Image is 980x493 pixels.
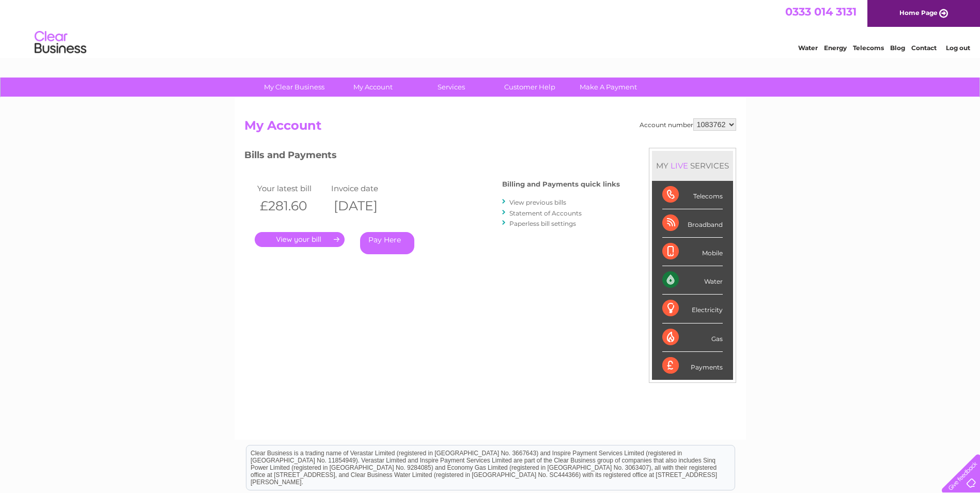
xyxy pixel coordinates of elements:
[853,44,884,52] a: Telecoms
[409,78,494,97] a: Services
[252,78,337,97] a: My Clear Business
[244,118,736,138] h2: My Account
[662,323,723,352] div: Gas
[662,266,723,295] div: Water
[566,78,651,97] a: Make A Payment
[946,44,970,52] a: Log out
[487,78,572,97] a: Customer Help
[668,161,690,171] div: LIVE
[509,220,576,227] a: Paperless bill settings
[255,181,329,195] td: Your latest bill
[662,209,723,238] div: Broadband
[785,5,857,18] a: 0333 014 3131
[255,232,345,247] a: .
[824,44,847,52] a: Energy
[246,6,735,50] div: Clear Business is a trading name of Verastar Limited (registered in [GEOGRAPHIC_DATA] No. 3667643...
[662,352,723,380] div: Payments
[34,27,87,58] img: logo.png
[244,148,620,166] h3: Bills and Payments
[662,238,723,266] div: Mobile
[502,180,620,188] h4: Billing and Payments quick links
[640,118,736,131] div: Account number
[509,198,566,206] a: View previous bills
[798,44,818,52] a: Water
[330,78,415,97] a: My Account
[360,232,414,254] a: Pay Here
[329,195,403,217] th: [DATE]
[652,151,733,180] div: MY SERVICES
[509,209,582,217] a: Statement of Accounts
[911,44,937,52] a: Contact
[255,195,329,217] th: £281.60
[329,181,403,195] td: Invoice date
[890,44,905,52] a: Blog
[662,295,723,323] div: Electricity
[662,181,723,209] div: Telecoms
